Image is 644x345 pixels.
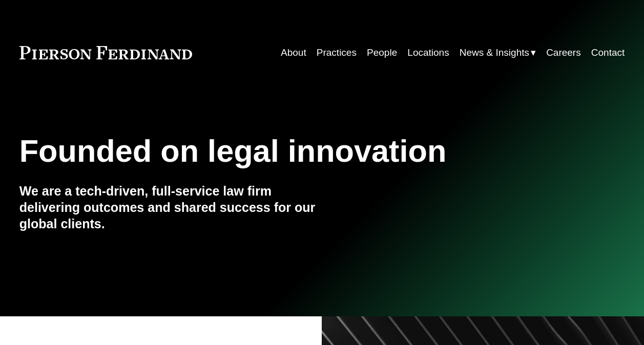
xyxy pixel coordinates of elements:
[460,44,529,61] span: News & Insights
[317,43,357,62] a: Practices
[19,183,322,232] h4: We are a tech-driven, full-service law firm delivering outcomes and shared success for our global...
[281,43,306,62] a: About
[367,43,397,62] a: People
[546,43,581,62] a: Careers
[407,43,449,62] a: Locations
[19,133,524,169] h1: Founded on legal innovation
[460,43,536,62] a: folder dropdown
[591,43,625,62] a: Contact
